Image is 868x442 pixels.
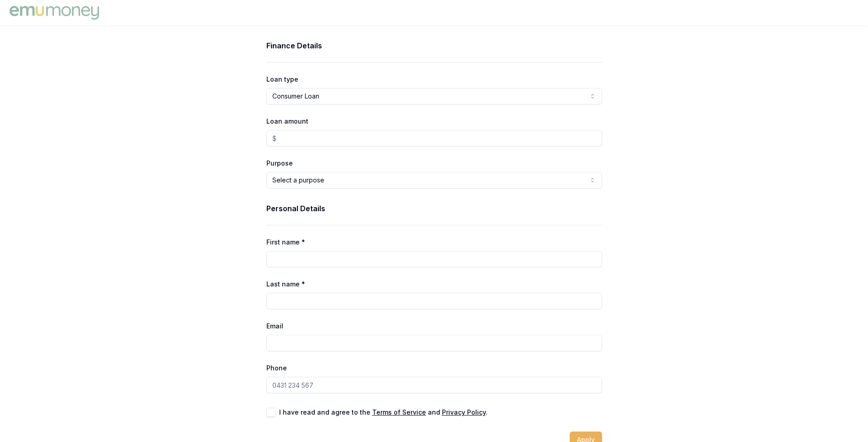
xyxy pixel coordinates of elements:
[266,238,305,246] label: First name *
[266,117,308,125] label: Loan amount
[442,408,486,416] a: Privacy Policy
[266,40,602,51] h3: Finance Details
[266,203,602,214] h3: Personal Details
[266,159,293,167] label: Purpose
[266,75,298,83] label: Loan type
[279,409,488,416] label: I have read and agree to the and .
[266,280,305,288] label: Last name *
[266,130,602,146] input: $
[372,408,426,416] a: Terms of Service
[266,322,283,330] label: Email
[7,4,101,22] img: Emu Money
[266,377,602,393] input: 0431 234 567
[266,364,287,372] label: Phone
